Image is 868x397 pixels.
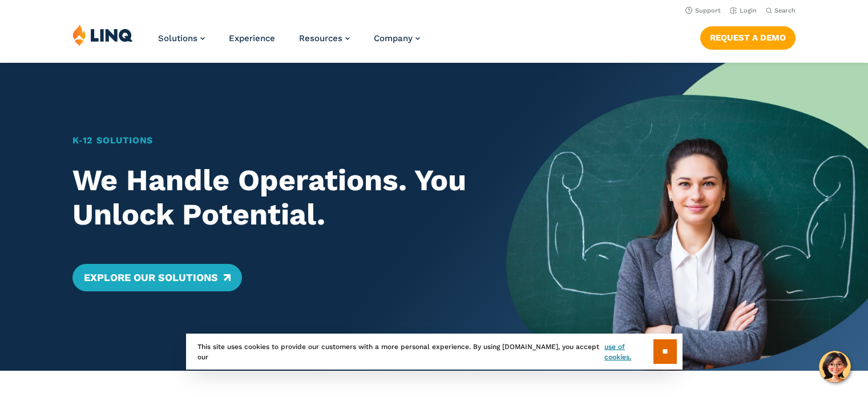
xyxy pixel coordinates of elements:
div: This site uses cookies to provide our customers with a more personal experience. By using [DOMAIN... [186,334,683,370]
h1: K‑12 Solutions [72,134,471,147]
img: LINQ | K‑12 Software [72,24,133,46]
a: use of cookies. [604,342,653,362]
h2: We Handle Operations. You Unlock Potential. [72,163,471,232]
img: Home Banner [506,63,868,371]
span: Search [774,7,796,14]
a: Solutions [158,33,205,43]
span: Resources [299,33,342,43]
nav: Primary Navigation [158,24,420,62]
span: Solutions [158,33,197,43]
a: Explore Our Solutions [72,264,242,291]
button: Open Search Bar [766,6,796,15]
a: Request a Demo [700,26,796,49]
span: Company [374,33,413,43]
nav: Button Navigation [700,24,796,49]
a: Company [374,33,420,43]
a: Login [730,7,757,14]
button: Hello, have a question? Let’s chat. [819,351,851,383]
a: Support [685,7,721,14]
a: Resources [299,33,350,43]
a: Experience [229,33,275,43]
